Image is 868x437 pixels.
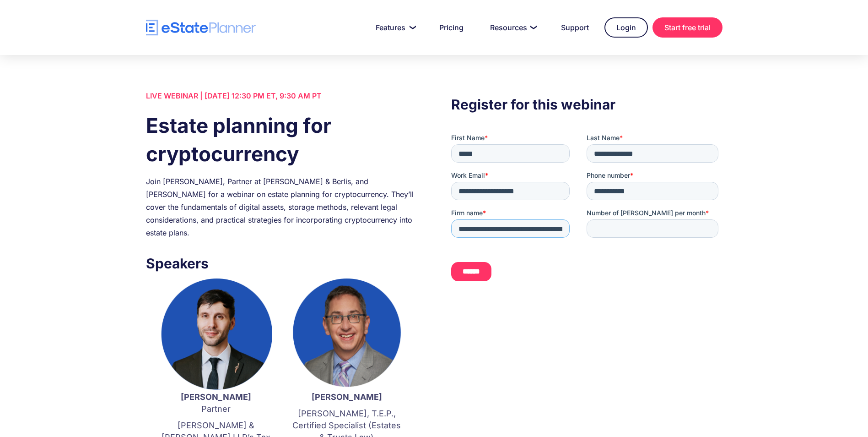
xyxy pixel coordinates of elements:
p: Partner [160,391,272,415]
a: Start free trial [652,17,722,38]
h3: Register for this webinar [451,94,722,115]
h3: Speakers [146,253,417,274]
div: Join [PERSON_NAME], Partner at [PERSON_NAME] & Berlis, and [PERSON_NAME] for a webinar on estate ... [146,175,417,239]
strong: [PERSON_NAME] [181,392,251,402]
a: Login [604,17,648,38]
a: Support [550,18,600,37]
strong: [PERSON_NAME] [312,392,382,402]
a: home [146,20,256,36]
a: Pricing [428,18,474,37]
iframe: Form 0 [451,133,722,289]
h1: Estate planning for cryptocurrency [146,111,417,168]
a: Resources [479,18,545,37]
a: Features [365,18,424,37]
div: LIVE WEBINAR | [DATE] 12:30 PM ET, 9:30 AM PT [146,89,417,102]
